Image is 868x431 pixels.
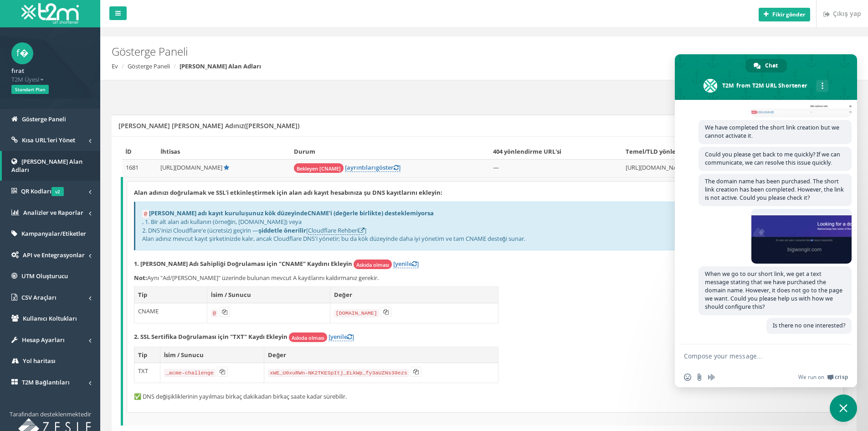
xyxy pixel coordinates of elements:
[11,75,39,83] font: T2M Üyesi
[23,357,56,365] font: Yol haritası
[705,270,842,311] span: When we go to our short link, we get a text message stating that we have purchased the domain nam...
[55,188,60,195] font: v2
[294,147,315,156] font: Durum
[10,410,91,418] font: Tarafından desteklenmektedir
[417,260,419,268] font: ]
[334,291,352,299] font: Değer
[393,260,412,268] font: [yenile
[347,163,376,171] font: ayrıntıları
[22,115,66,123] font: Gösterge Paneli
[142,226,258,234] font: 2. DNS'inizi Cloudflare'e (ücretsiz) geçirin —
[798,374,848,381] a: We run onCrisp
[118,121,299,130] font: [PERSON_NAME] [PERSON_NAME] Adınız([PERSON_NAME])
[329,332,347,341] font: [yenile
[816,80,828,92] div: More channels
[684,352,828,360] textarea: Compose your message...
[22,136,75,144] font: Kısa URL'leri Yönet
[180,62,261,70] font: [PERSON_NAME] Alan Adları
[308,226,365,235] a: Cloudflare Rehberi
[765,59,778,73] span: Chat
[399,163,401,171] font: ]
[112,62,118,70] a: Ev
[21,272,68,280] font: UTM Oluşturucu
[22,336,65,344] font: Hesap Ayarları
[11,157,82,174] font: [PERSON_NAME] Alan Adları
[23,208,83,217] font: Analizler ve Raporlar
[134,392,347,400] font: ✅ DNS değişikliklerinin yayılması birkaç dakikadan birkaç saate kadar sürebilir.
[138,291,147,299] font: Tip
[334,309,379,317] code: [DOMAIN_NAME]
[164,351,204,359] font: İsim / Sunucu
[705,177,844,202] span: The domain name has been purchased. The short link creation has been completed. However, the link...
[164,369,216,377] code: _acme-challenge
[160,147,180,156] font: İhtisas
[308,209,434,217] font: CNAME'i (değerle birlikte) desteklemiyorsa
[626,163,688,171] font: [URL][DOMAIN_NAME]
[21,229,86,238] font: Kampanyalar/Etiketler
[15,86,45,93] font: Standart Plan
[138,307,159,315] font: CNAME
[142,218,302,226] font: , 1. Bir alt alan adı kullanın (örneğin, [DOMAIN_NAME]) veya
[329,332,354,341] a: [yenile]
[759,8,810,21] button: Fikir gönder
[830,395,857,422] div: Close chat
[147,274,379,282] font: Aynı "Ad/[PERSON_NAME]" üzerinde bulunan mevcut A kayıtlarını kaldırmanız gerekir.
[705,124,839,140] span: We have completed the short link creation but we cannot activate it.
[345,163,401,172] a: [ayrıntılarıgöster]
[268,351,286,359] font: Değer
[11,67,24,75] font: fırat
[268,369,409,377] code: xWE_U0xuRWn-NK2TKESpItj_ELkWp_fy3aUZNs39ezs
[134,260,352,268] font: 1. [PERSON_NAME] Adı Sahipliği Doğrulaması için "CNAME" Kaydını Ekleyin
[16,47,29,59] font: f�
[126,147,132,156] font: İD
[23,314,77,322] font: Kullanıcı Koltukları
[696,374,703,381] span: Send a file
[772,10,805,18] font: Fikir gönder
[160,163,222,171] font: [URL][DOMAIN_NAME]
[626,147,717,156] font: Temel/TLD yönlendirme URL'si
[376,163,394,171] font: göster
[23,251,85,259] font: API ve Entegrasyonlar
[705,151,840,166] span: Could you please get back to me quickly? If we can communicate, we can resolve this issue quickly.
[142,234,525,243] font: Alan adınız mevcut kayıt şirketinizde kalır, ancak Cloudflare DNS'i yönetir; bu da kök düzeyinde ...
[798,374,824,381] span: We run on
[258,226,306,234] font: şiddetle önerilir
[835,374,848,381] span: Crisp
[308,226,359,234] font: Cloudflare Rehberi
[126,163,139,171] font: 1681
[138,351,147,359] font: Tip
[352,332,354,341] font: ]
[149,209,308,217] font: [PERSON_NAME] adı kayıt kuruluşunuz kök düzeyinde
[365,226,366,234] font: ]
[134,188,442,197] font: Alan adınızı doğrulamak ve SSL'i etkinleştirmek için alan adı kayıt hesabınıza şu DNS kayıtlarını...
[211,309,218,317] code: @
[142,210,149,218] code: @
[493,147,561,156] font: 404 yönlendirme URL'si
[393,260,419,268] a: [yenile]
[745,59,787,73] div: Chat
[134,274,147,282] font: Not:
[345,163,347,171] font: [
[297,165,341,172] font: Bekleyen [CNAME]
[493,163,499,171] font: —
[773,322,845,329] span: Is there no one interested?
[684,374,691,381] span: Insert an emoji
[21,293,56,301] font: CSV Araçları
[22,378,70,386] font: T2M Bağlantıları
[11,64,89,83] a: fırat T2M Üyesi
[306,226,308,234] font: [
[224,163,229,171] a: Varsayılan
[356,261,389,268] font: Askıda olması
[833,9,861,18] font: Çıkış yap
[134,332,288,341] font: 2. SSL Sertifika Doğrulaması için "TXT" Kaydı Ekleyin
[128,62,170,70] a: Gösterge Paneli
[21,3,79,24] img: T2M
[21,187,51,195] font: QR Kodları
[112,44,188,59] font: Gösterge Paneli
[292,334,324,341] font: Askıda olması
[211,291,251,299] font: İsim / Sunucu
[138,367,148,375] font: TXT
[708,374,715,381] span: Audio message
